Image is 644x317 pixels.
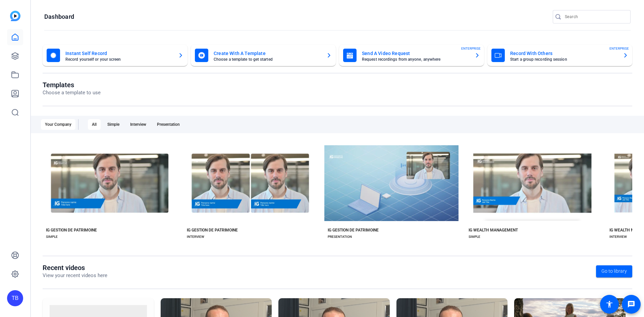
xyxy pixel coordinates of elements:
[461,46,481,51] span: ENTERPRISE
[41,119,75,130] div: Your Company
[362,57,469,61] mat-card-subtitle: Request recordings from anyone, anywhere
[469,227,518,233] div: IG WEALTH MANAGEMENT
[43,45,187,66] button: Instant Self RecordRecord yourself or your screen
[46,234,58,240] div: SIMPLE
[627,300,635,308] mat-icon: message
[43,272,107,279] p: View your recent videos here
[46,227,97,233] div: IG GESTION DE PATRIMOINE
[339,45,484,66] button: Send A Video RequestRequest recordings from anyone, anywhereENTERPRISE
[65,57,173,61] mat-card-subtitle: Record yourself or your screen
[187,227,238,233] div: IG GESTION DE PATRIMOINE
[214,57,321,61] mat-card-subtitle: Choose a template to get started
[43,81,101,89] h1: Templates
[43,89,101,97] p: Choose a template to use
[10,11,20,21] img: blue-gradient.svg
[362,49,469,57] mat-card-title: Send A Video Request
[126,119,150,130] div: Interview
[65,49,173,57] mat-card-title: Instant Self Record
[609,234,627,240] div: INTERVIEW
[7,290,23,306] div: TB
[605,300,613,308] mat-icon: accessibility
[328,234,352,240] div: PRESENTATION
[487,45,632,66] button: Record With OthersStart a group recording sessionENTERPRISE
[214,49,321,57] mat-card-title: Create With A Template
[103,119,123,130] div: Simple
[469,234,480,240] div: SIMPLE
[43,264,107,272] h1: Recent videos
[187,234,204,240] div: INTERVIEW
[44,13,74,21] h1: Dashboard
[153,119,184,130] div: Presentation
[601,268,627,275] span: Go to library
[191,45,336,66] button: Create With A TemplateChoose a template to get started
[328,227,379,233] div: IG GESTION DE PATRIMOINE
[565,13,625,21] input: Search
[510,57,618,61] mat-card-subtitle: Start a group recording session
[596,265,632,277] a: Go to library
[88,119,101,130] div: All
[609,46,629,51] span: ENTERPRISE
[510,49,618,57] mat-card-title: Record With Others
